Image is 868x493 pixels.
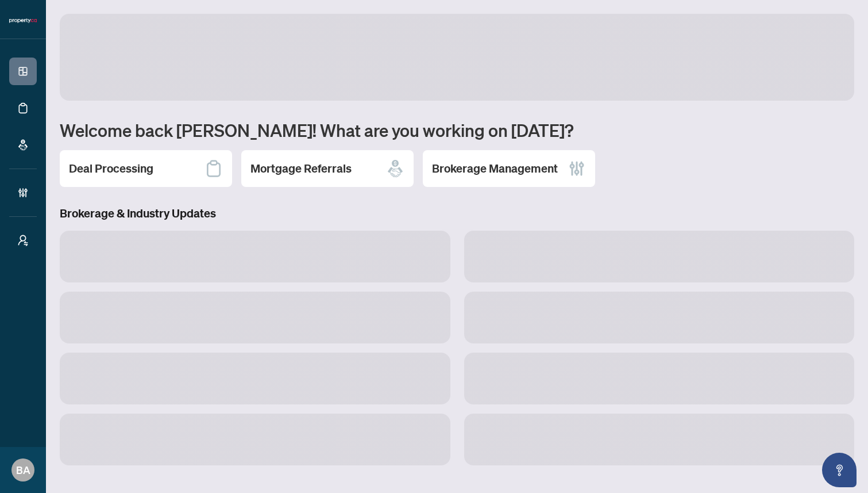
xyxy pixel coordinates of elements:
img: logo [9,17,37,24]
h3: Brokerage & Industry Updates [60,205,854,221]
button: Open asap [822,453,857,487]
span: user-switch [17,235,29,246]
h2: Brokerage Management [432,160,558,177]
span: BA [16,462,30,478]
h1: Welcome back [PERSON_NAME]! What are you working on [DATE]? [60,119,854,141]
h2: Mortgage Referrals [250,160,352,177]
h2: Deal Processing [69,160,153,177]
